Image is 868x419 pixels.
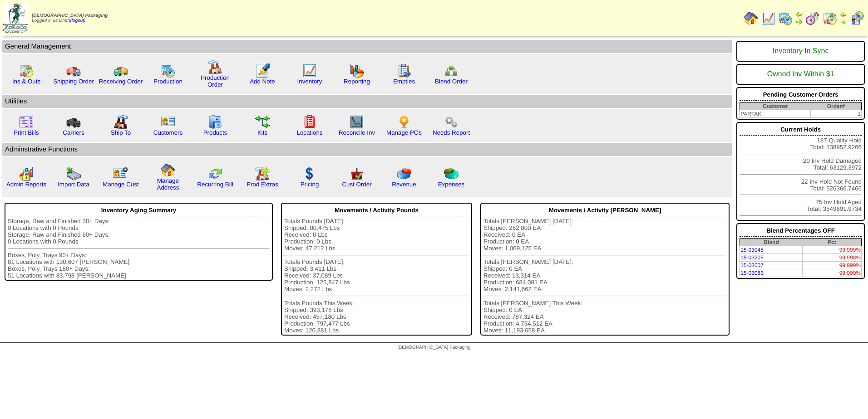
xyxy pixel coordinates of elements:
[740,89,862,101] div: Pending Customer Orders
[740,239,803,246] th: Blend
[740,43,862,60] div: Inventory In Sync
[157,177,179,191] a: Manage Address
[284,218,469,334] div: Totals Pounds [DATE]: Shipped: 80,475 Lbs Received: 0 Lbs Production: 0 Lbs Moves: 47,212 Lbs Tot...
[301,181,319,188] a: Pricing
[70,18,86,23] a: (logout)
[344,78,370,85] a: Reporting
[255,166,270,181] img: prodextras.gif
[161,63,175,78] img: calendarprod.gif
[3,3,28,33] img: zoroco-logo-small.webp
[63,129,84,136] a: Carriers
[803,262,862,269] td: 99.999%
[208,60,222,74] img: factory.gif
[740,270,764,276] a: 15-03083
[6,181,46,188] a: Admin Reports
[255,63,270,78] img: orders.gif
[58,181,89,188] a: Import Data
[161,115,175,129] img: customers.gif
[805,11,820,25] img: calendarblend.gif
[8,218,270,279] div: Storage, Raw and Finished 30+ Days: 0 Locations with 0 Pounds Storage, Raw and Finished 60+ Days:...
[203,129,227,136] a: Products
[2,40,732,53] td: General Management
[350,166,364,181] img: cust_order.png
[397,166,411,181] img: pie_chart.png
[803,246,862,254] td: 99.999%
[284,205,469,216] div: Movements / Activity Pounds
[397,63,411,78] img: workorder.gif
[2,95,732,108] td: Utilities
[850,11,864,25] img: calendarcustomer.gif
[113,63,128,78] img: truck2.gif
[257,129,267,136] a: Kits
[740,102,811,110] th: Customer
[444,166,459,181] img: pie_chart2.png
[153,129,182,136] a: Customers
[840,11,847,18] img: arrowleft.gif
[12,78,40,85] a: Ins & Outs
[2,143,732,156] td: Adminstrative Functions
[201,74,230,88] a: Production Order
[740,247,764,253] a: 15-03045
[32,13,108,18] span: [DEMOGRAPHIC_DATA] Packaging
[66,63,81,78] img: truck.gif
[302,166,317,181] img: dollar.gif
[795,11,803,18] img: arrowleft.gif
[444,63,459,78] img: network.png
[744,11,758,25] img: home.gif
[393,78,415,85] a: Empties
[397,115,411,129] img: po.png
[297,78,322,85] a: Inventory
[19,115,34,129] img: invoice2.gif
[350,63,364,78] img: graph.gif
[296,129,322,136] a: Locations
[153,78,182,85] a: Production
[255,115,270,129] img: workflow.gif
[483,205,726,216] div: Movements / Activity [PERSON_NAME]
[161,163,175,177] img: home.gif
[761,11,775,25] img: line_graph.gif
[8,205,270,216] div: Inventory Aging Summary
[433,129,470,136] a: Needs Report
[66,115,81,129] img: truck3.gif
[483,218,726,334] div: Totals [PERSON_NAME] [DATE]: Shipped: 262,800 EA Received: 0 EA Production: 0 EA Moves: 1,069,125...
[736,122,865,221] div: 187 Quality Hold Total: 138952.9266 20 Inv Hold Damaged Total: 63129.3972 22 Inv Hold Not Found T...
[811,110,862,118] td: 1
[53,78,94,85] a: Shipping Order
[397,345,470,350] span: [DEMOGRAPHIC_DATA] Packaging
[250,78,275,85] a: Add Note
[811,102,862,110] th: Order#
[19,63,34,78] img: calendarinout.gif
[444,115,459,129] img: workflow.png
[111,129,131,136] a: Ship To
[740,254,764,261] a: 15-03205
[740,124,862,136] div: Current Holds
[19,166,34,181] img: graph2.png
[342,181,371,188] a: Cust Order
[435,78,468,85] a: Blend Order
[99,78,143,85] a: Receiving Order
[803,254,862,262] td: 99.998%
[103,181,138,188] a: Manage Cust
[197,181,233,188] a: Recurring Bill
[438,181,465,188] a: Expenses
[113,115,128,129] img: factory2.gif
[247,181,278,188] a: Prod Extras
[803,269,862,277] td: 99.999%
[66,166,81,181] img: import.gif
[740,225,862,237] div: Blend Percentages OFF
[302,115,317,129] img: locations.gif
[795,18,803,25] img: arrowright.gif
[386,129,422,136] a: Manage POs
[32,13,108,23] span: Logged in as Dhart
[803,239,862,246] th: Pct
[823,11,837,25] img: calendarinout.gif
[339,129,375,136] a: Reconcile Inv
[208,115,222,129] img: cabinet.gif
[740,110,811,118] td: PARTAK
[350,115,364,129] img: line_graph2.gif
[740,66,862,83] div: Owned Inv Within $1
[740,262,764,268] a: 15-03007
[302,63,317,78] img: line_graph.gif
[113,166,129,181] img: managecust.png
[14,129,39,136] a: Print Bills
